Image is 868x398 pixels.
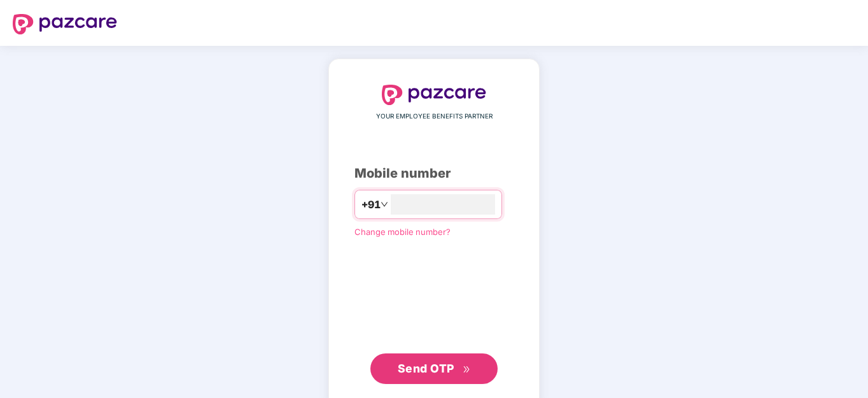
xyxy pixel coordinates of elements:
span: down [381,201,388,208]
span: +91 [361,197,381,213]
a: Change mobile number? [354,227,451,237]
img: logo [382,85,486,105]
span: Send OTP [398,362,454,375]
div: Mobile number [354,164,514,183]
span: YOUR EMPLOYEE BENEFITS PARTNER [376,111,493,122]
button: Send OTPdouble-right [370,353,498,384]
span: double-right [463,366,471,374]
img: logo [13,14,117,34]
